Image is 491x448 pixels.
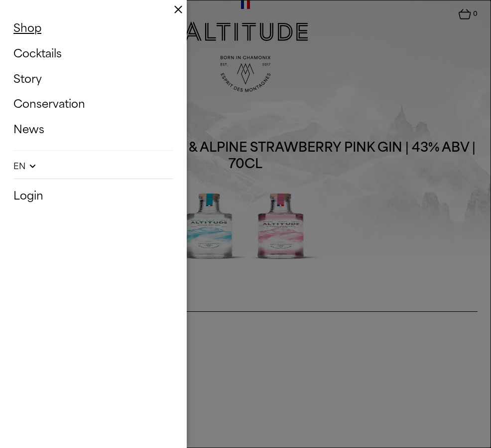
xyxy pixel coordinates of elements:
[13,119,173,140] a: News
[13,186,173,207] a: Login
[13,94,173,115] a: Conservation
[13,18,173,39] a: Shop
[13,43,173,64] a: Cocktails
[13,69,173,90] a: Story
[174,5,182,13] img: Close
